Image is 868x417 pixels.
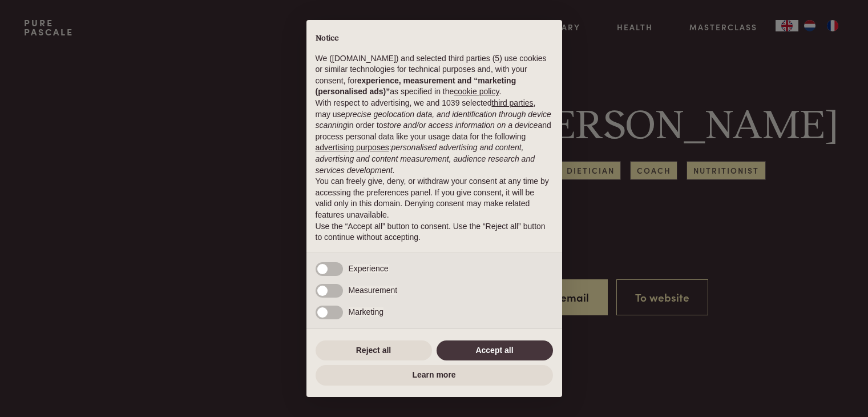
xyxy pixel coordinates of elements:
[437,340,553,361] button: Accept all
[349,307,383,316] span: Marketing
[316,110,551,130] em: precise geolocation data, and identification through device scanning
[349,286,398,295] span: Measurement
[316,176,553,220] p: You can freely give, deny, or withdraw your consent at any time by accessing the preferences pane...
[349,264,389,273] span: Experience
[316,365,553,386] button: Learn more
[454,87,499,96] a: cookie policy
[316,142,389,154] button: advertising purposes
[316,340,432,361] button: Reject all
[316,34,553,44] h2: Notice
[316,221,553,243] p: Use the “Accept all” button to consent. Use the “Reject all” button to continue without accepting.
[383,121,538,130] em: store and/or access information on a device
[316,53,553,98] p: We ([DOMAIN_NAME]) and selected third parties (5) use cookies or similar technologies for technic...
[316,98,553,176] p: With respect to advertising, we and 1039 selected , may use in order to and process personal data...
[316,76,516,97] strong: experience, measurement and “marketing (personalised ads)”
[491,98,533,109] button: third parties
[316,143,535,174] em: personalised advertising and content, advertising and content measurement, audience research and ...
